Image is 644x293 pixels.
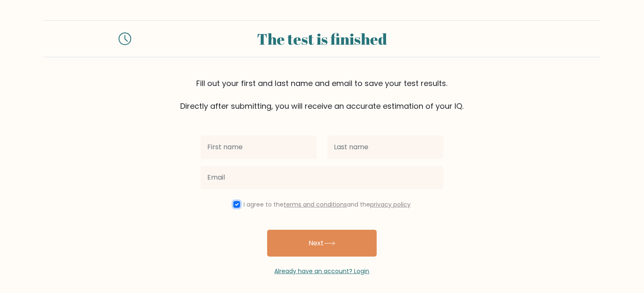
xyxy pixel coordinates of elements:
input: Email [200,166,444,189]
label: I agree to the and the [244,200,411,209]
input: Last name [327,135,444,159]
div: Fill out your first and last name and email to save your test results. Directly after submitting,... [43,78,601,112]
a: Already have an account? Login [275,267,370,275]
button: Next [267,230,377,257]
div: The test is finished [141,27,503,50]
a: privacy policy [371,200,411,209]
a: terms and conditions [284,200,347,209]
input: First name [200,135,317,159]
